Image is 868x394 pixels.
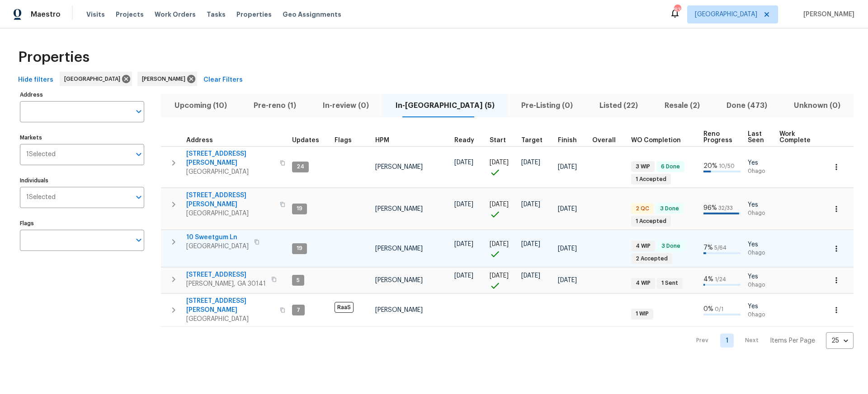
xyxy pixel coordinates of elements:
[293,306,304,314] span: 7
[116,10,144,19] span: Projects
[186,297,274,315] span: [STREET_ADDRESS][PERSON_NAME]
[658,279,682,287] span: 1 Sent
[186,270,266,279] span: [STREET_ADDRESS]
[632,242,654,250] span: 4 WIP
[656,99,708,112] span: Resale (2)
[521,137,542,144] span: Target
[375,164,423,170] span: [PERSON_NAME]
[186,137,213,144] span: Address
[186,167,274,176] span: [GEOGRAPHIC_DATA]
[718,99,775,112] span: Done (473)
[200,72,246,88] button: Clear Filters
[375,277,423,283] span: [PERSON_NAME]
[186,315,274,324] span: [GEOGRAPHIC_DATA]
[770,336,815,345] p: Items Per Page
[236,10,272,19] span: Properties
[132,234,145,246] button: Open
[454,137,474,144] span: Ready
[703,276,713,283] span: 4 %
[748,167,772,175] span: 0h ago
[521,159,540,166] span: [DATE]
[490,137,514,144] div: Actual renovation start date
[558,137,585,144] div: Projected renovation finish date
[592,137,624,144] div: Days past target finish date
[748,200,772,209] span: Yes
[31,10,61,19] span: Maestro
[521,241,540,247] span: [DATE]
[186,242,249,251] span: [GEOGRAPHIC_DATA]
[203,74,243,86] span: Clear Filters
[800,10,854,19] span: [PERSON_NAME]
[186,233,249,242] span: 10 Sweetgum Ln
[558,206,577,212] span: [DATE]
[387,99,502,112] span: In-[GEOGRAPHIC_DATA] (5)
[513,99,580,112] span: Pre-Listing (0)
[186,279,266,288] span: [PERSON_NAME], GA 30141
[632,176,670,183] span: 1 Accepted
[26,151,56,158] span: 1 Selected
[657,163,684,171] span: 6 Done
[18,74,53,86] span: Hide filters
[786,99,848,112] span: Unknown (0)
[335,137,352,144] span: Flags
[521,137,551,144] div: Target renovation project end date
[207,11,226,18] span: Tasks
[631,137,681,144] span: WO Completion
[490,241,509,247] span: [DATE]
[718,205,733,211] span: 32 / 33
[20,92,144,97] label: Address
[245,99,304,112] span: Pre-reno (1)
[132,148,145,161] button: Open
[490,159,509,166] span: [DATE]
[748,240,772,249] span: Yes
[490,201,509,208] span: [DATE]
[486,268,518,293] td: Project started on time
[293,245,306,252] span: 19
[18,53,90,62] span: Properties
[632,310,652,318] span: 1 WIP
[315,99,377,112] span: In-review (0)
[558,246,577,252] span: [DATE]
[293,163,308,171] span: 24
[132,105,145,118] button: Open
[703,306,713,312] span: 0 %
[283,10,341,19] span: Geo Assignments
[486,230,518,267] td: Project started on time
[20,178,144,183] label: Individuals
[20,221,144,226] label: Flags
[703,163,717,169] span: 20 %
[375,307,423,313] span: [PERSON_NAME]
[591,99,646,112] span: Listed (22)
[490,273,509,279] span: [DATE]
[558,164,577,170] span: [DATE]
[14,72,57,88] button: Hide filters
[166,99,235,112] span: Upcoming (10)
[454,159,473,166] span: [DATE]
[486,146,518,188] td: Project started on time
[454,273,473,279] span: [DATE]
[375,246,423,252] span: [PERSON_NAME]
[592,137,616,144] span: Overall
[719,163,735,169] span: 10 / 50
[132,191,145,204] button: Open
[186,149,274,167] span: [STREET_ADDRESS][PERSON_NAME]
[748,131,764,144] span: Last Seen
[632,163,654,171] span: 3 WIP
[748,249,772,257] span: 0h ago
[632,279,654,287] span: 4 WIP
[64,74,124,83] span: [GEOGRAPHIC_DATA]
[674,5,680,14] div: 83
[375,206,423,212] span: [PERSON_NAME]
[142,74,189,83] span: [PERSON_NAME]
[490,137,506,144] span: Start
[703,205,717,211] span: 96 %
[748,158,772,167] span: Yes
[375,137,389,144] span: HPM
[293,277,303,284] span: 5
[658,242,684,250] span: 3 Done
[748,311,772,319] span: 0h ago
[779,131,811,144] span: Work Complete
[748,209,772,217] span: 0h ago
[703,131,732,144] span: Reno Progress
[558,277,577,283] span: [DATE]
